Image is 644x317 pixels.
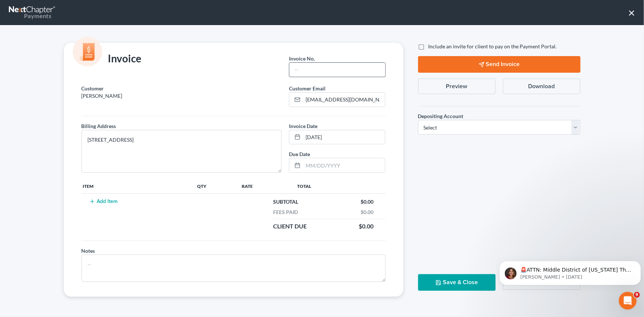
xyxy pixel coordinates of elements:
th: Item [82,179,196,193]
button: Send Invoice [418,56,581,73]
div: Client Due [270,222,311,231]
span: Billing Address [82,123,116,129]
span: Depositing Account [418,113,464,119]
th: Rate [240,179,292,193]
input: MM/DD/YYYY [303,130,385,144]
iframe: Intercom notifications message [496,245,644,297]
th: Total [291,179,385,193]
span: Invoice Date [289,123,317,129]
span: Include an invite for client to pay on the Payment Portal. [428,43,557,49]
div: $0.00 [357,209,378,216]
div: Invoice [78,52,145,66]
p: [PERSON_NAME] [82,92,282,100]
button: Save & Close [418,274,496,291]
div: Subtotal [270,198,302,206]
iframe: Intercom live chat [619,292,637,310]
a: Payments [9,4,56,21]
label: Notes [82,247,95,255]
div: Fees Paid [270,209,302,216]
div: Payments [9,12,51,20]
th: Qty [196,179,240,193]
div: $0.00 [357,198,378,206]
label: Customer [82,85,104,92]
span: Customer Email [289,85,326,92]
button: Add Item [87,199,120,204]
input: -- [289,63,385,77]
input: Enter email... [303,93,385,107]
button: × [628,7,635,18]
span: 9 [634,292,640,298]
label: Due Date [289,150,310,158]
div: $0.00 [355,222,378,231]
button: Preview [418,79,496,94]
img: icon-money-cc55cd5b71ee43c44ef0efbab91310903cbf28f8221dba23c0d5ca797e203e98.svg [73,37,102,66]
span: Invoice No. [289,55,315,62]
button: Download [503,79,581,94]
input: MM/DD/YYYY [303,158,385,172]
